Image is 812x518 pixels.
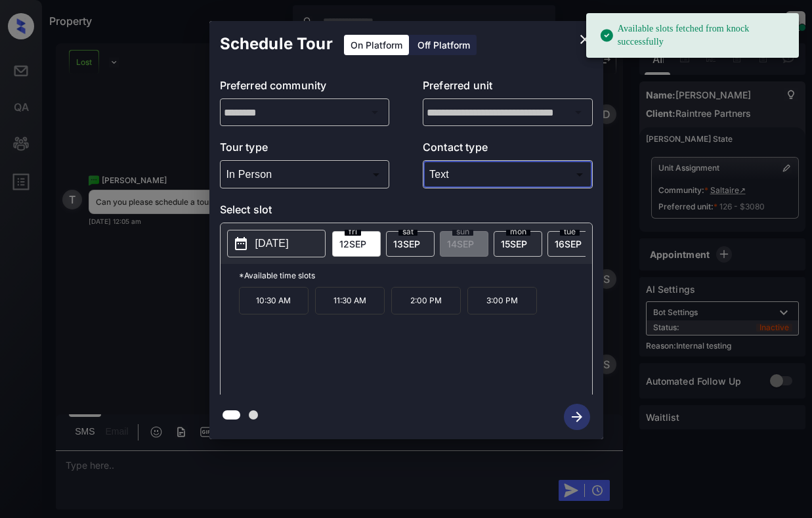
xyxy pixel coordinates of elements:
p: Preferred unit [423,77,593,98]
div: Available slots fetched from knock successfully [599,17,788,54]
div: date-select [386,231,435,257]
span: 13 SEP [393,238,420,249]
p: Select slot [220,202,593,223]
span: mon [506,228,530,236]
span: 16 SEP [555,238,582,249]
span: tue [560,228,580,236]
h2: Schedule Tour [209,21,343,67]
p: 10:30 AM [239,287,309,314]
div: date-select [494,231,542,257]
div: Off Platform [411,35,477,55]
p: Tour type [220,139,390,160]
span: fri [345,228,361,236]
button: close [572,26,598,53]
p: 11:30 AM [315,287,385,314]
div: date-select [332,231,381,257]
div: date-select [547,231,596,257]
p: [DATE] [255,236,289,251]
p: 2:00 PM [391,287,461,314]
div: In Person [223,163,387,185]
p: Contact type [423,139,593,160]
span: sat [398,228,417,236]
div: On Platform [344,35,409,55]
button: btn-next [556,400,598,434]
div: Text [426,163,589,185]
p: 3:00 PM [467,287,537,314]
p: Preferred community [220,77,390,98]
button: [DATE] [227,230,326,257]
span: 12 SEP [339,238,366,249]
span: 15 SEP [501,238,527,249]
p: *Available time slots [239,264,592,287]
